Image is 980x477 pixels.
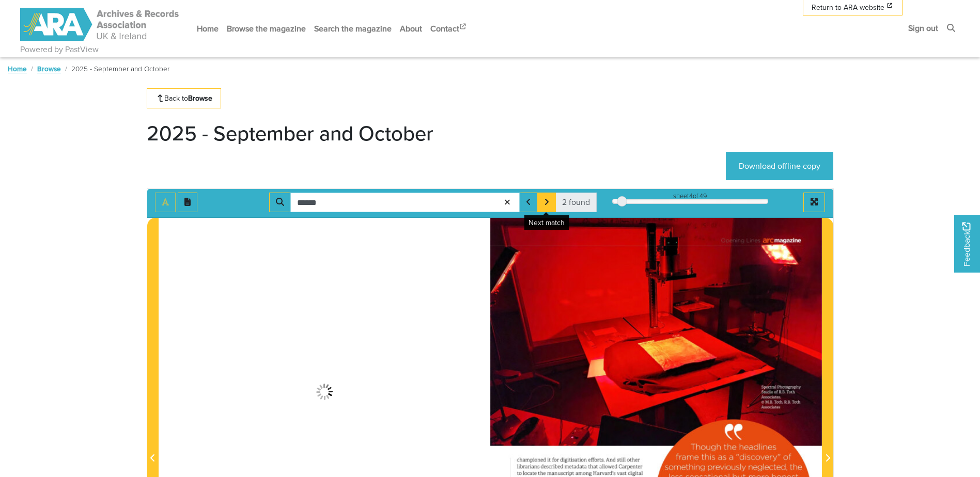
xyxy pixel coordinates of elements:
a: Browse the magazine [223,15,310,42]
div: sheet of 49 [612,191,768,201]
a: Sign out [904,14,942,42]
button: Search [269,193,291,212]
img: ARA - ARC Magazine | Powered by PastView [20,8,180,41]
a: Back toBrowse [147,88,222,108]
span: 2025 - September and October [71,63,169,74]
a: Powered by PastView [20,43,99,56]
input: Search for [290,193,520,212]
button: Previous Match [519,193,538,212]
button: Full screen mode [803,193,825,212]
span: 4 [689,191,693,201]
span: 2 found [562,196,590,209]
a: Browse [37,63,61,74]
a: Search the magazine [310,15,396,42]
a: Home [193,15,223,42]
button: Open transcription window [178,193,197,212]
span: Feedback [960,222,973,266]
button: Next Match [537,193,556,212]
a: About [396,15,426,42]
span: Return to ARA website [812,2,884,13]
div: Next match [524,215,569,230]
h1: 2025 - September and October [147,121,433,146]
strong: Browse [188,93,212,103]
a: Home [8,63,27,74]
a: Would you like to provide feedback? [954,215,980,273]
a: Contact [426,15,472,42]
button: Toggle text selection (Alt+T) [155,193,176,212]
a: ARA - ARC Magazine | Powered by PastView logo [20,2,180,47]
a: Download offline copy [726,152,833,180]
